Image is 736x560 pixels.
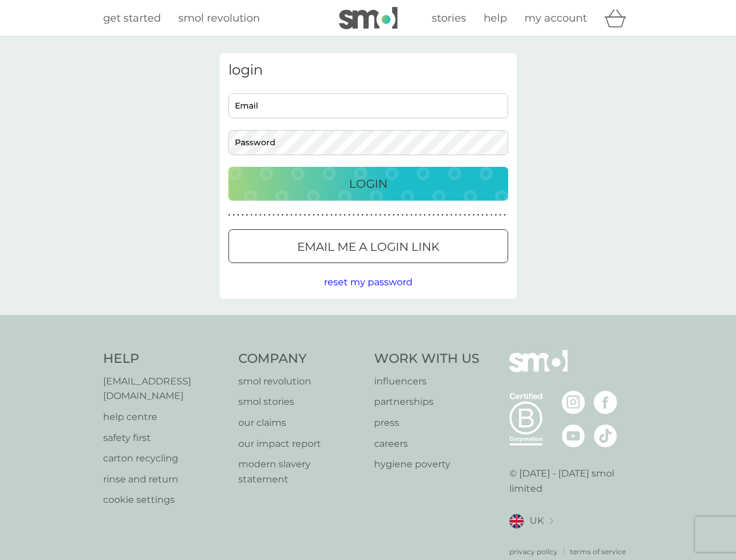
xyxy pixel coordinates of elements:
[103,12,161,24] span: get started
[419,212,421,218] p: ●
[304,212,306,218] p: ●
[406,212,409,218] p: ●
[238,350,362,368] h4: Company
[524,10,587,27] a: my account
[455,212,457,218] p: ●
[374,457,480,472] a: hygiene poverty
[335,212,337,218] p: ●
[393,212,395,218] p: ●
[509,546,558,557] a: privacy policy
[383,212,386,218] p: ●
[357,212,360,218] p: ●
[410,212,413,218] p: ●
[103,10,161,27] a: get started
[484,12,507,24] span: help
[103,472,227,487] a: rinse and return
[339,212,341,218] p: ●
[349,174,388,193] p: Login
[322,212,324,218] p: ●
[339,7,397,29] img: smol
[374,374,480,389] a: influencers
[432,10,466,27] a: stories
[238,457,362,487] a: modern slavery statement
[604,6,633,30] div: basket
[228,62,508,79] h3: login
[312,212,315,218] p: ●
[264,212,266,218] p: ●
[499,212,502,218] p: ●
[238,415,362,430] a: our claims
[317,212,319,218] p: ●
[594,391,617,414] img: visit the smol Facebook page
[486,212,488,218] p: ●
[103,374,227,404] a: [EMAIL_ADDRESS][DOMAIN_NAME]
[233,212,235,218] p: ●
[477,212,480,218] p: ●
[103,430,227,446] a: safety first
[103,492,227,508] a: cookie settings
[255,212,257,218] p: ●
[473,212,475,218] p: ●
[432,12,466,24] span: stories
[286,212,288,218] p: ●
[374,350,480,368] h4: Work With Us
[415,212,417,218] p: ●
[238,374,362,389] a: smol revolution
[388,212,390,218] p: ●
[446,212,448,218] p: ●
[300,212,302,218] p: ●
[374,436,480,452] a: careers
[509,514,524,528] img: UK flag
[374,394,480,409] a: partnerships
[297,237,439,256] p: Email me a login link
[524,12,587,24] span: my account
[353,212,355,218] p: ●
[530,513,544,528] span: UK
[238,394,362,409] a: smol stories
[450,212,453,218] p: ●
[273,212,275,218] p: ●
[290,212,293,218] p: ●
[361,212,364,218] p: ●
[344,212,346,218] p: ●
[428,212,431,218] p: ●
[281,212,284,218] p: ●
[259,212,262,218] p: ●
[509,350,568,390] img: smol
[379,212,382,218] p: ●
[503,212,506,218] p: ●
[228,167,508,201] button: Login
[424,212,426,218] p: ●
[495,212,497,218] p: ●
[241,212,244,218] p: ●
[295,212,297,218] p: ●
[326,212,328,218] p: ●
[437,212,439,218] p: ●
[103,350,227,368] h4: Help
[237,212,240,218] p: ●
[238,436,362,452] a: our impact report
[468,212,470,218] p: ●
[103,451,227,466] a: carton recycling
[550,518,553,524] img: select a new location
[228,229,508,263] button: Email me a login link
[509,466,633,496] p: © [DATE] - [DATE] smol limited
[324,276,413,288] span: reset my password
[464,212,466,218] p: ●
[397,212,399,218] p: ●
[490,212,492,218] p: ●
[402,212,404,218] p: ●
[308,212,311,218] p: ●
[481,212,484,218] p: ●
